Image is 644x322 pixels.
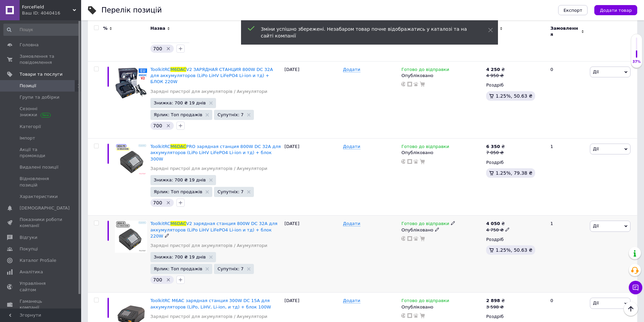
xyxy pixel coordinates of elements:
[217,190,243,194] span: Супутніх: 7
[401,304,483,310] div: Опубліковано
[486,144,505,150] div: ₴
[401,144,449,151] span: Готово до відправки
[486,221,509,227] div: ₴
[150,89,267,95] a: Зарядні пристрої для акумуляторів / Акумулятори
[150,144,281,161] a: ToolkitRCM6DACPRO зарядная станция 800W DC 32A для аккумуляторов (LiPo LiHV LiFePO4 Li-ion и тд) ...
[154,178,206,182] span: Знижка: 700 ₴ 19 днів
[546,61,588,139] div: 0
[629,281,642,294] button: Чат з покупцем
[558,5,588,15] button: Експорт
[20,257,56,264] span: Каталог ProSale
[20,246,38,252] span: Покупці
[170,67,186,72] span: M6DAC
[20,234,37,241] span: Відгуки
[486,304,505,310] div: 3 598 ₴
[546,216,588,293] div: 1
[20,71,63,77] span: Товари та послуги
[593,146,599,151] span: Дії
[343,67,360,72] span: Додати
[150,221,278,238] a: ToolkitRCM6DACV2 зарядная станция 800W DC 32A для аккумуляторов (LiPo LiHV LiFePO4 Li-ion и тд) +...
[20,42,39,48] span: Головна
[150,314,267,320] a: Зарядні пристрої для акумуляторів / Акумулятори
[593,300,599,305] span: Дії
[486,314,545,320] div: Роздріб
[20,280,63,293] span: Управління сайтом
[486,298,505,304] div: ₴
[20,135,35,141] span: Імпорт
[20,124,41,130] span: Категорії
[486,144,500,149] b: 6 350
[594,5,637,15] button: Додати товар
[20,269,43,275] span: Аналітика
[486,82,545,88] div: Роздріб
[115,144,147,176] img: ToolkitRC M6DAC PRO зарядная станция 800W DC 32A для аккумуляторов (LiPo LiHV LiFePO4 Li-ion и тд...
[600,8,632,13] span: Додати товар
[486,150,505,156] div: 7 050 ₴
[20,53,63,66] span: Замовлення та повідомлення
[564,8,582,13] span: Експорт
[150,67,170,72] span: ToolkitRC
[154,255,206,259] span: Знижка: 700 ₴ 19 днів
[486,221,500,226] b: 4 050
[150,243,267,249] a: Зарядні пристрої для акумуляторів / Акумулятори
[343,221,360,226] span: Додати
[20,94,59,100] span: Групи та добірки
[20,147,63,159] span: Акції та промокоди
[115,221,147,253] img: ToolkitRC M6DAC V2 зарядная станция 800W DC 32A для аккумуляторов (LiPo LiHV LiFePO4 Li-ion и тд)...
[486,67,500,72] b: 4 250
[153,200,162,205] span: 700
[496,93,532,99] span: 1.25%, 50.63 ₴
[150,221,170,226] span: ToolkitRC
[170,221,186,226] span: M6DAC
[154,190,202,194] span: Ярлик: Топ продажів
[486,227,509,233] div: 4 750 ₴
[593,223,599,228] span: Дії
[486,159,545,166] div: Роздріб
[20,83,36,89] span: Позиції
[401,227,483,233] div: Опубліковано
[401,221,449,228] span: Готово до відправки
[401,298,449,305] span: Готово до відправки
[20,205,70,211] span: [DEMOGRAPHIC_DATA]
[154,267,202,271] span: Ярлик: Топ продажів
[115,67,147,99] img: ToolkitRC M6DAC V2 ЗАРЯДНАЯ СТАНЦИЯ 800W DC 32A для аккумуляторов (LiPo LiHV LiFePO4 Li-ion и тд)...
[153,123,162,128] span: 700
[20,106,63,118] span: Сезонні знижки
[3,24,80,36] input: Пошук
[101,7,162,14] div: Перелік позицій
[343,298,360,303] span: Додати
[401,67,449,74] span: Готово до відправки
[150,25,165,31] span: Назва
[496,170,532,176] span: 1.25%, 79.38 ₴
[217,267,243,271] span: Супутніх: 7
[496,247,532,253] span: 1.25%, 50.63 ₴
[283,216,341,293] div: [DATE]
[486,237,545,243] div: Роздріб
[217,113,243,117] span: Супутніх: 7
[401,150,483,156] div: Опубліковано
[486,73,505,79] div: 4 950 ₴
[20,298,63,311] span: Гаманець компанії
[166,46,171,51] svg: Видалити мітку
[20,194,58,200] span: Характеристики
[486,67,505,73] div: ₴
[20,217,63,229] span: Показники роботи компанії
[103,25,108,31] span: %
[22,10,81,16] div: Ваш ID: 4040416
[343,144,360,149] span: Додати
[22,4,73,10] span: ForceField
[170,144,186,149] span: M6DAC
[154,113,202,117] span: Ярлик: Топ продажів
[486,298,500,303] b: 2 898
[150,298,271,309] a: ToolkitRC M6AC зарядная станция 300W DC 15A для аккумуляторов (LiPo, LiHV, Li-ion, и тд) + блок 100W
[261,26,471,39] div: Зміни успішно збережені. Незабаром товар почне відображатись у каталозі та на сайті компанії
[166,277,171,282] svg: Видалити мітку
[154,101,206,105] span: Знижка: 700 ₴ 19 днів
[150,221,278,238] span: V2 зарядная станция 800W DC 32A для аккумуляторов (LiPo LiHV LiFePO4 Li-ion и тд) + блок 220W
[283,61,341,139] div: [DATE]
[546,139,588,216] div: 1
[20,164,58,170] span: Видалені позиції
[150,67,273,84] span: V2 ЗАРЯДНАЯ СТАНЦИЯ 800W DC 32A для аккумуляторов (LiPo LiHV LiFePO4 Li-ion и тд) + БЛОК 220W
[20,176,63,188] span: Відновлення позицій
[550,25,579,38] span: Замовлення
